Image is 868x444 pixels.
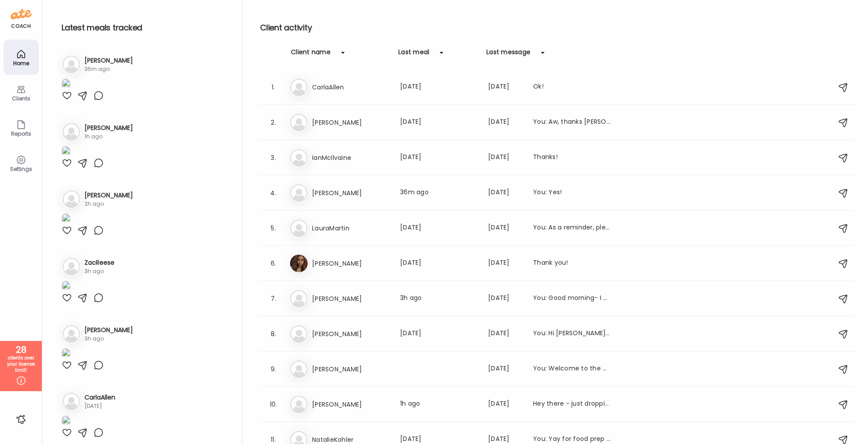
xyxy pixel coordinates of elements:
[312,364,390,374] h3: [PERSON_NAME]
[11,22,31,30] div: coach
[312,223,390,233] h3: LauraMartin
[488,152,522,163] div: [DATE]
[398,48,429,62] div: Last meal
[268,364,279,374] div: 9.
[260,21,854,34] h2: Client activity
[85,326,133,335] h3: [PERSON_NAME]
[290,325,308,343] img: bg-avatar-default.svg
[62,78,70,90] img: images%2F28LImRd2k8dprukTTGzZYoimNzx1%2FxONUMEJhXUb6kqpjRWCr%2FycZK6AxHlZivAHbYnrrV_1080
[488,329,522,339] div: [DATE]
[85,200,133,208] div: 2h ago
[63,123,80,141] img: bg-avatar-default.svg
[312,258,390,269] h3: [PERSON_NAME]
[400,329,478,339] div: [DATE]
[268,117,279,128] div: 2.
[400,188,478,198] div: 36m ago
[290,255,308,272] img: avatars%2F4dOB5xyDKMRVRTqSHVEKmzw8wvG3
[85,123,133,133] h3: [PERSON_NAME]
[268,188,279,198] div: 4.
[63,392,80,410] img: bg-avatar-default.svg
[488,399,522,410] div: [DATE]
[85,133,133,141] div: 1h ago
[5,131,37,137] div: Reports
[486,48,530,62] div: Last message
[62,281,70,292] img: images%2FTSt0JeBc09c8knFIQfkZXSP5DIJ2%2FXTvp3dCg1vMU0xI1Uz8O%2FyRFmNn3dFaAKW64aXA1X_1080
[85,258,114,267] h3: ZacReese
[63,325,80,343] img: bg-avatar-default.svg
[488,293,522,304] div: [DATE]
[268,329,279,339] div: 8.
[400,399,478,410] div: 1h ago
[400,258,478,269] div: [DATE]
[268,293,279,304] div: 7.
[533,329,611,339] div: You: Hi [PERSON_NAME]- Checking in. Looking forward to seeing your food photos again! :)
[533,188,611,198] div: You: Yes!
[268,399,279,410] div: 10.
[488,258,522,269] div: [DATE]
[488,364,522,374] div: [DATE]
[290,114,308,131] img: bg-avatar-default.svg
[488,223,522,233] div: [DATE]
[63,55,80,73] img: bg-avatar-default.svg
[268,152,279,163] div: 3.
[400,223,478,233] div: [DATE]
[488,188,522,198] div: [DATE]
[312,188,390,198] h3: [PERSON_NAME]
[85,191,133,200] h3: [PERSON_NAME]
[291,48,331,62] div: Client name
[63,258,80,275] img: bg-avatar-default.svg
[268,82,279,92] div: 1.
[5,60,37,66] div: Home
[62,146,70,158] img: images%2Fi8QWYPNyupdXrn3xVZbWcbjaDcC2%2FJ6gyA5r5ZBONOTd9FoZn%2FAra79uyle5CO5HDDWfZE_1080
[290,290,308,307] img: bg-avatar-default.svg
[85,267,114,275] div: 3h ago
[5,166,37,172] div: Settings
[63,190,80,208] img: bg-avatar-default.svg
[85,65,133,73] div: 35m ago
[533,364,611,374] div: You: Welcome to the App, great job! I look forward to seeing your photos. When you get a chance p...
[400,82,478,92] div: [DATE]
[3,344,39,355] div: 28
[290,184,308,202] img: bg-avatar-default.svg
[62,348,70,360] img: images%2FdDWuMIarlednk9uMSYSEWWX5jHz2%2Ffavorites%2FI9NpMEI792gHOz7CMdku_1080
[312,117,390,128] h3: [PERSON_NAME]
[488,117,522,128] div: [DATE]
[62,415,70,427] img: images%2FPNpV7F6dRaXHckgRrS5x9guCJxV2%2F7TmKucaHAvfZlpvgOhaP%2FGh4ugH3RS3PkMzewtfXZ_1080
[488,82,522,92] div: [DATE]
[3,355,39,374] div: clients over your license limit!
[290,360,308,378] img: bg-avatar-default.svg
[290,149,308,166] img: bg-avatar-default.svg
[62,213,70,225] img: images%2FsEjrZzoVMEQE1Jzv9pV5TpIWC9X2%2FZ3XMjeyYVMlDtrpfkfOB%2FfT9pbdC490eRATQ1qDUv_1080
[533,258,611,269] div: Thank you!
[533,293,611,304] div: You: Good morning- I have added this to my note as a reminder for this evening. Talk soon! :)
[312,329,390,339] h3: [PERSON_NAME]
[268,223,279,233] div: 5.
[312,82,390,92] h3: CarlaAllen
[290,396,308,413] img: bg-avatar-default.svg
[533,82,611,92] div: Ok!
[11,7,32,21] img: ate
[533,223,611,233] div: You: As a reminder, please restart your logging! I look forward to seeing your food photos :)
[290,219,308,237] img: bg-avatar-default.svg
[312,399,390,410] h3: [PERSON_NAME]
[290,78,308,96] img: bg-avatar-default.svg
[312,152,390,163] h3: IanMcIlvaine
[312,293,390,304] h3: [PERSON_NAME]
[85,335,133,343] div: 3h ago
[5,96,37,101] div: Clients
[400,293,478,304] div: 3h ago
[268,258,279,269] div: 6.
[85,393,115,402] h3: CarlaAllen
[62,21,228,34] h2: Latest meals tracked
[533,117,611,128] div: You: Aw, thanks [PERSON_NAME]!! You're so sweet. We are very excited, and grateful. I'm so happy ...
[400,152,478,163] div: [DATE]
[400,117,478,128] div: [DATE]
[85,402,115,410] div: [DATE]
[85,56,133,65] h3: [PERSON_NAME]
[533,399,611,410] div: Hey there - just dropping a note to say that I’m feeling like I’m wavering in my discipline a bit...
[533,152,611,163] div: Thanks!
